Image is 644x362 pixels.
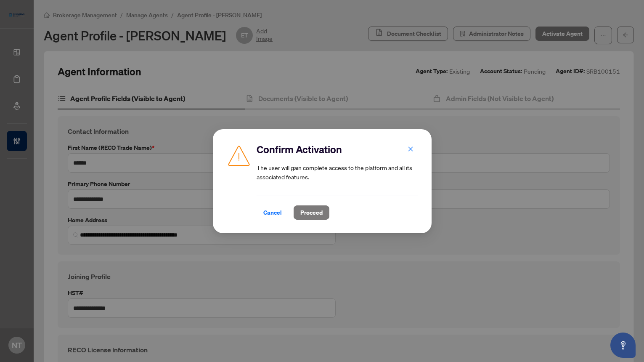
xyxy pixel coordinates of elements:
[257,205,289,220] button: Cancel
[300,206,323,219] span: Proceed
[408,146,413,152] span: close
[294,205,329,220] button: Proceed
[263,206,282,219] span: Cancel
[226,143,252,168] img: Caution Icon
[257,143,418,156] h2: Confirm Activation
[257,163,418,181] article: The user will gain complete access to the platform and all its associated features.
[610,333,636,358] button: Open asap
